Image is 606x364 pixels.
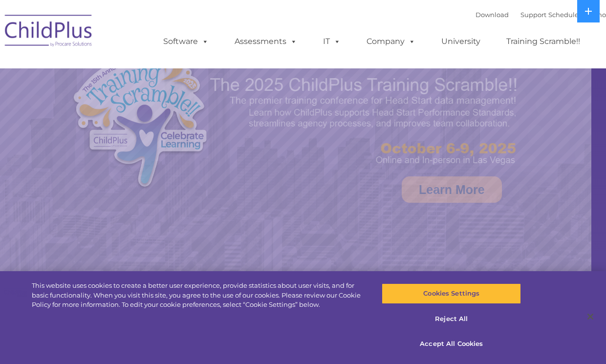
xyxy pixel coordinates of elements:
a: Support [520,11,546,19]
a: Assessments [225,32,307,51]
font: | [476,11,606,19]
div: This website uses cookies to create a better user experience, provide statistics about user visit... [32,281,364,310]
button: Cookies Settings [382,283,521,304]
a: Download [476,11,509,19]
a: Schedule A Demo [548,11,606,19]
a: IT [313,32,350,51]
a: Company [357,32,425,51]
button: Close [580,306,601,327]
a: University [432,32,490,51]
a: Learn More [402,176,502,203]
a: Software [153,32,218,51]
button: Reject All [382,309,521,329]
button: Accept All Cookies [382,334,521,354]
a: Training Scramble!! [497,32,590,51]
